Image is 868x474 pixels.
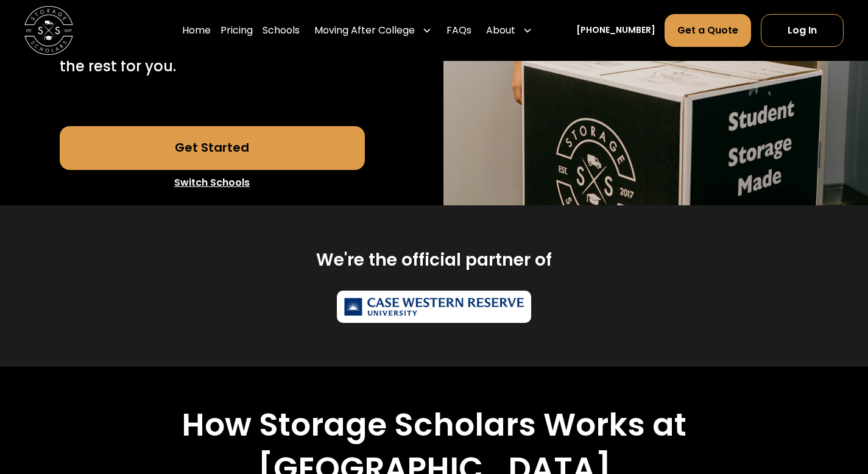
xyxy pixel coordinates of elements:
a: Home [182,13,211,48]
div: About [486,23,515,38]
a: Log In [761,14,844,47]
img: Storage Scholars main logo [24,6,73,55]
div: About [481,13,537,48]
a: Switch Schools [60,170,365,196]
div: Moving After College [314,23,415,38]
h2: How Storage Scholars Works at [182,406,686,444]
a: Schools [263,13,300,48]
a: Get a Quote [665,14,751,47]
a: Get Started [60,126,365,170]
h2: We're the official partner of [316,249,552,271]
a: [PHONE_NUMBER] [576,24,655,37]
a: FAQs [446,13,471,48]
div: Moving After College [309,13,437,48]
a: Pricing [221,13,253,48]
